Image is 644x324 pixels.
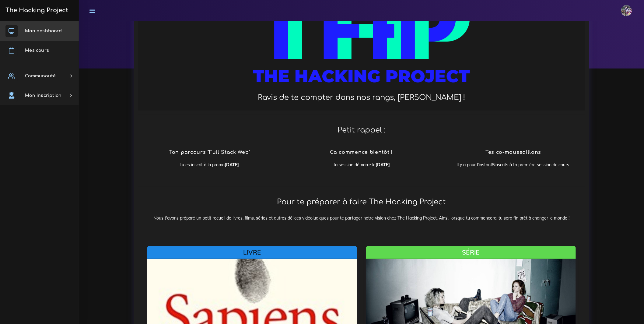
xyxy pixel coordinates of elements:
[296,162,426,168] p: Ta session démarre le
[25,29,62,33] span: Mon dashboard
[449,162,579,168] p: Il y a pour l'instant inscrits à ta première session de cours.
[492,162,495,167] b: 5
[225,162,239,167] b: [DATE]
[145,93,578,102] h2: Ravis de te compter dans nos rangs, [PERSON_NAME] !
[25,48,49,53] span: Mes cours
[25,93,61,98] span: Mon inscription
[25,74,56,78] span: Communauté
[449,150,579,155] h4: Tes co-moussaillons
[138,119,585,141] h2: Petit rappel :
[147,246,357,259] div: Livre
[145,150,275,155] h4: Ton parcours "Full Stack Web"
[138,215,585,221] p: Nous t'avons préparé un petit recueil de livres, films, séries et autres délices vidéoludiques po...
[145,162,275,168] p: Tu es inscrit à la promo .
[4,7,68,14] h3: The Hacking Project
[138,191,585,213] h2: Pour te préparer à faire The Hacking Project
[621,5,632,16] img: eg54bupqcshyolnhdacp.jpg
[296,150,426,155] h4: Ca commence bientôt !
[376,162,390,167] b: [DATE]
[366,246,576,259] div: Série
